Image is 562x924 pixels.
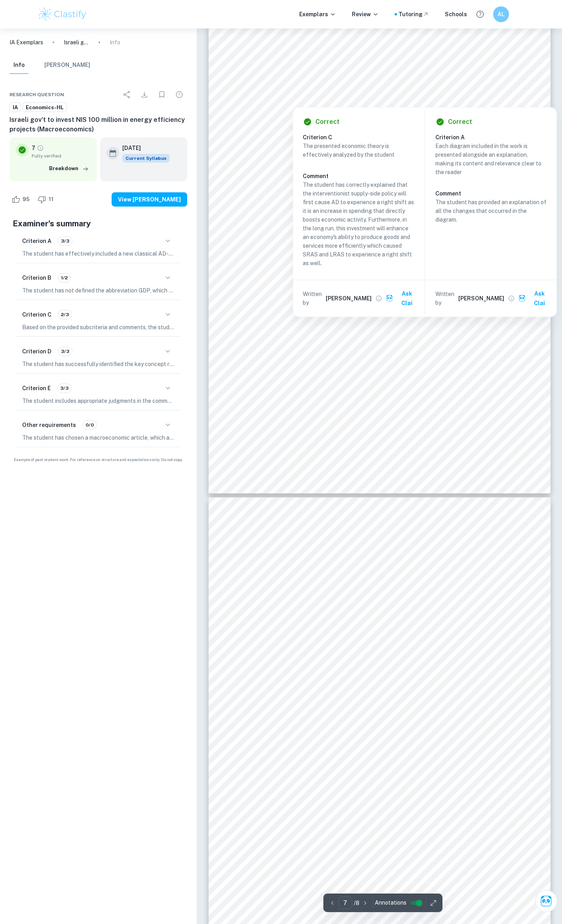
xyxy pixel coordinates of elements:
[57,385,71,392] span: 3/3
[58,237,72,245] span: 3/3
[373,293,384,304] button: View full profile
[9,57,28,74] button: Info
[250,353,509,360] span: economic benefits, but also has significant drawbacks. While these projects promise
[22,286,175,295] p: The student has not defined the abbreviation GDP, which should have been done as Gross Domestic P...
[425,576,431,582] span: to
[346,558,377,564] span: renewable
[315,389,353,396] span: sustainable
[250,389,313,396] span: efficiencies of certain
[250,362,509,369] span: long-term cost savings through reduced energy consumption, they often require high
[250,98,509,104] span: ability to produce goods and services more efficiently and at a larger scale; the outward
[22,237,51,245] h6: Criterion A
[13,218,184,230] h5: Examiner's summary
[250,280,509,287] span: the article, <Within three and a half years, we will receive a return on our investment=.
[386,294,393,302] img: clai.svg
[445,10,467,19] a: Schools
[355,389,509,396] span: energy sources depends on the area. For instance,
[122,154,170,163] div: This exemplar is based on the current syllabus. Feel free to refer to it for inspiration/ideas wh...
[399,10,429,19] a: Tutoring
[137,87,152,102] div: Download
[18,195,34,203] span: 95
[315,117,340,127] h6: Correct
[119,87,135,102] div: Share
[364,567,370,573] span: in
[250,548,509,555] span: However, in my opinion, as concern about the depletion of fossil fuels rises daily, new
[250,198,509,205] span: emissions and air pollutants, contributing significantly to combatting climate change
[36,193,58,206] div: Dislike
[58,274,70,281] span: 1/2
[112,192,187,207] button: View [PERSON_NAME]
[250,125,509,132] span: equilibrium moving from B to C while the price decreases from P1 to P and the Real
[250,253,509,260] span: energy drives technological innovation, paving the way for advancements not only in
[110,38,120,47] p: Info
[303,142,414,159] p: The presented economic theory is effectively analyzed by the student
[250,408,509,414] span: energy might be more practical along the shore. The successful implementation of
[22,421,76,429] h6: Other requirements
[250,558,297,564] span: energy-efficient
[154,87,170,102] div: Bookmark
[250,180,509,187] span: This investment in energy-efficient projects is crucial for a multitude of reasons.
[407,558,417,564] span: are
[306,576,334,582] span: approach
[517,286,553,310] button: Ask Clai
[22,249,175,258] p: The student has effectively included a new classical AD-AS diagram, which is relevant to demonstr...
[438,576,459,582] span: ensure
[250,189,509,195] span: Primarily, it addresses pressing environmental concerns by reducing greenhouse gas
[250,326,366,332] span: by reducing pollution-related illnesses.
[9,91,64,98] span: Research question
[250,417,288,423] span: sustainable
[448,117,472,127] h6: Correct
[382,558,403,564] span: energy
[250,567,282,573] span: Ultimately,
[250,134,509,141] span: GDP increases from GDP1 to GDP2. The increase in productive and potential capacity
[122,144,163,152] h6: [DATE]
[289,417,509,423] span: energy projects requires recognising and addressing these geographical
[463,558,507,564] span: sustainability
[250,344,407,351] span: Investing in energy-efficient projects that promote
[250,426,509,433] span: disparities while negotiating regulatory restrictions. Moreover, the constantly evolving
[58,348,72,355] span: 3/3
[250,576,299,582] span: forward-thinking
[354,899,359,907] p: / 8
[435,189,547,198] h6: Comment
[9,457,187,463] span: Example of past student work. For reference on structure and expectations only. Do not copy.
[22,433,175,442] p: The student has chosen a macroeconomic article, which aligns with the IB Economics syllabus. The ...
[303,290,324,307] p: Written by
[22,310,51,319] h6: Criterion C
[505,567,509,573] span: a
[250,107,509,114] span: shift of the LRAS and SRAS curves shows a higher productive and potential output
[22,347,51,356] h6: Criterion D
[535,890,557,912] button: Ask Clai
[250,89,509,95] span: curve shifts outwards to SRAS1 as an increase in investment enhances an economy's
[44,57,90,74] button: [PERSON_NAME]
[23,104,66,112] span: Economics-HL
[497,10,506,19] h6: AL
[44,195,58,203] span: 11
[506,293,517,304] button: View full profile
[301,558,325,564] span: projects
[435,290,457,307] p: Written by
[250,116,403,123] span: level in the long run due to the improvement in
[64,38,89,47] p: Israeli gov't to invest NIS 100 million in energy efficiency projects (Macroeconomics)
[9,115,187,134] h6: Israeli gov't to invest NIS 100 million in energy efficiency projects (Macroeconomics)
[250,371,509,378] span: initial investments, hence, there is a significant opportunity cost that the government
[83,421,97,429] span: 0/0
[374,567,412,573] span: sustainable
[250,225,341,232] span: of domestically available and
[326,294,372,303] h6: [PERSON_NAME]
[435,142,547,176] p: Each diagram included in the work is presented alongside an explanation, making its content and r...
[294,585,484,592] span: , economic prosperity, and enhanced quality of life for citizens.
[9,102,21,112] a: IA
[250,585,294,592] span: sustainability
[250,298,509,305] span: could further be used to improve the living standards. By leading in renewable energy
[410,344,454,351] span: sustainability
[250,444,311,451] span: rapid obsolescence.
[22,384,51,393] h6: Criterion E
[250,234,509,241] span: also stimulates economic growth through job creation across various sectors, including
[453,558,459,564] span: to
[250,143,509,150] span: increases the GDP and decreases the average price level as the supply of goods and
[384,286,421,310] button: Ask Clai
[171,87,187,102] div: Report issue
[416,567,427,573] span: and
